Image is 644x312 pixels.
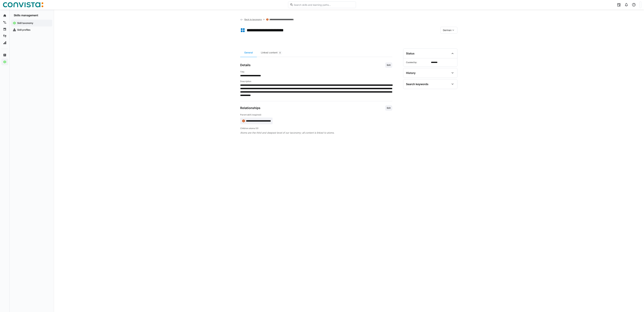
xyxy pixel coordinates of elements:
button: Edit [385,105,392,111]
span: Curated by: [406,61,430,64]
button: Edit [385,62,392,68]
div: General [240,48,257,57]
div: Status [406,52,415,55]
div: Search keywords [406,82,428,86]
h4: Parent skill (required) [240,113,392,116]
h4: Children atoms (0) [240,127,392,130]
div: Linked content [257,48,286,57]
input: Search skills and learning paths… [293,3,354,6]
h4: Title [240,71,392,73]
div: History [406,71,416,75]
span: 0 [279,51,281,54]
h3: Relationships [240,106,260,110]
span: Edit [387,107,391,109]
h3: Details [240,63,251,67]
a: Back to taxonomy [240,18,262,21]
span: Atoms are the third and deepest level of our taxonomy; all content is linked to atoms. [240,131,392,134]
span: Edit [387,64,391,66]
span: German [443,28,452,32]
span: Back to taxonomy [244,18,262,21]
h4: Description [240,80,392,83]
